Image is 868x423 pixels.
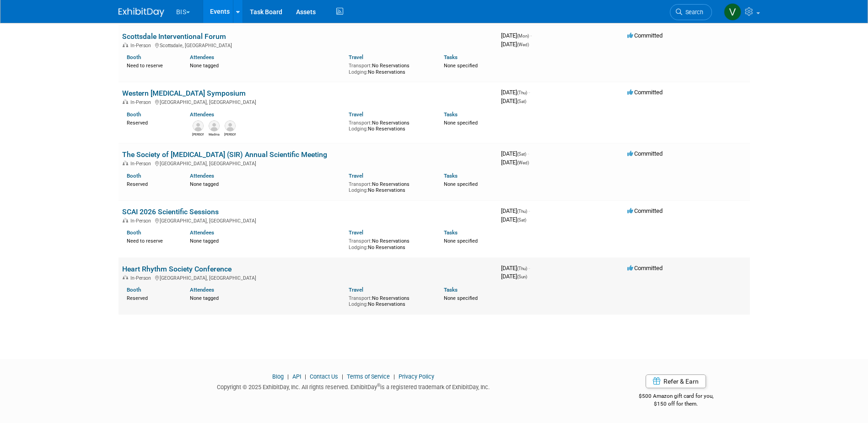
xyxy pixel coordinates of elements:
[340,373,345,380] span: |
[208,131,220,137] div: Madina Eason
[501,159,529,166] span: [DATE]
[122,41,494,49] div: Scottsdale, [GEOGRAPHIC_DATA]
[285,373,291,380] span: |
[627,207,663,214] span: Committed
[349,293,430,308] div: No Reservations No Reservations
[670,4,712,20] a: Search
[444,120,478,126] span: None specified
[501,207,530,214] span: [DATE]
[192,131,204,137] div: Dave Mittl
[444,181,478,187] span: None specified
[517,160,529,165] span: (Wed)
[122,159,494,167] div: [GEOGRAPHIC_DATA], [GEOGRAPHIC_DATA]
[193,120,204,131] img: Dave Mittl
[190,54,214,60] a: Attendees
[602,386,750,407] div: $500 Amazon gift card for you,
[349,126,368,132] span: Lodging:
[501,265,530,271] span: [DATE]
[130,218,154,224] span: In-Person
[302,373,308,380] span: |
[292,373,301,380] a: API
[122,217,494,224] div: [GEOGRAPHIC_DATA], [GEOGRAPHIC_DATA]
[190,293,342,302] div: None tagged
[501,273,527,280] span: [DATE]
[349,229,363,236] a: Travel
[517,99,526,104] span: (Sat)
[349,120,372,126] span: Transport:
[682,9,703,16] span: Search
[209,120,220,131] img: Madina Eason
[517,266,527,271] span: (Thu)
[130,43,154,49] span: In-Person
[130,161,154,167] span: In-Person
[123,218,128,222] img: In-Person Event
[225,120,236,131] img: Kevin O'Neill
[122,89,246,98] a: Western [MEDICAL_DATA] Symposium
[724,3,741,21] img: Valerie Shively
[127,179,177,188] div: Reserved
[122,207,219,216] a: SCAI 2026 Scientific Sessions
[517,90,527,95] span: (Thu)
[349,244,368,250] span: Lodging:
[517,209,527,214] span: (Thu)
[349,301,368,307] span: Lodging:
[349,187,368,193] span: Lodging:
[517,152,526,157] span: (Sat)
[627,150,663,157] span: Committed
[349,111,363,118] a: Travel
[123,99,128,104] img: In-Person Event
[122,150,327,159] a: The Society of [MEDICAL_DATA] (SIR) Annual Scientific Meeting
[127,229,141,236] a: Booth
[349,181,372,187] span: Transport:
[444,229,458,236] a: Tasks
[349,54,363,60] a: Travel
[190,179,342,188] div: None tagged
[349,179,430,194] div: No Reservations No Reservations
[349,173,363,179] a: Travel
[122,32,226,41] a: Scottsdale Interventional Forum
[190,236,342,244] div: None tagged
[127,111,141,118] a: Booth
[517,274,527,279] span: (Sun)
[517,33,529,38] span: (Mon)
[349,236,430,250] div: No Reservations No Reservations
[190,287,214,293] a: Attendees
[130,275,154,281] span: In-Person
[349,238,372,244] span: Transport:
[528,265,530,271] span: -
[349,287,363,293] a: Travel
[119,8,164,17] img: ExhibitDay
[530,32,532,39] span: -
[127,61,177,69] div: Need to reserve
[310,373,338,380] a: Contact Us
[190,111,214,118] a: Attendees
[627,32,663,39] span: Committed
[646,374,706,388] a: Refer & Earn
[501,216,526,223] span: [DATE]
[123,161,128,165] img: In-Person Event
[444,295,478,301] span: None specified
[501,32,532,39] span: [DATE]
[517,42,529,47] span: (Wed)
[444,63,478,69] span: None specified
[127,236,177,244] div: Need to reserve
[130,99,154,105] span: In-Person
[444,173,458,179] a: Tasks
[224,131,236,137] div: Kevin O'Neill
[528,89,530,96] span: -
[349,295,372,301] span: Transport:
[190,229,214,236] a: Attendees
[122,274,494,281] div: [GEOGRAPHIC_DATA], [GEOGRAPHIC_DATA]
[122,98,494,105] div: [GEOGRAPHIC_DATA], [GEOGRAPHIC_DATA]
[444,111,458,118] a: Tasks
[501,150,529,157] span: [DATE]
[349,69,368,75] span: Lodging:
[127,287,141,293] a: Booth
[602,400,750,408] div: $150 off for them.
[528,207,530,214] span: -
[501,89,530,96] span: [DATE]
[501,98,526,104] span: [DATE]
[347,373,390,380] a: Terms of Service
[190,61,342,69] div: None tagged
[127,54,141,60] a: Booth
